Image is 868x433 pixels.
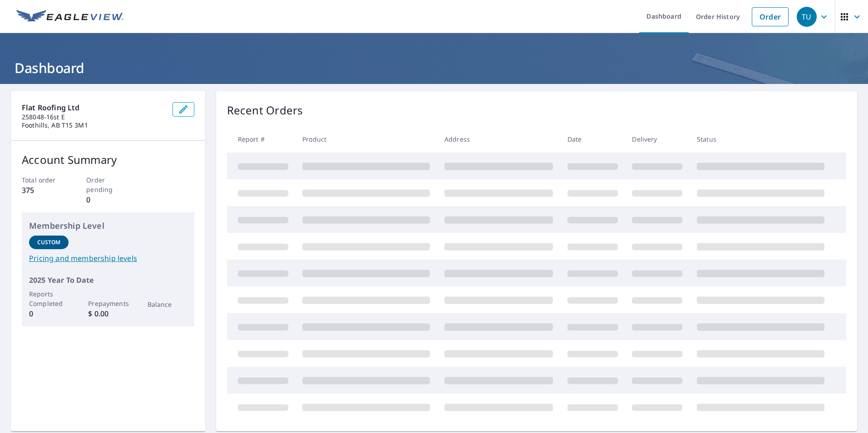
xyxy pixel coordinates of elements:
p: 2025 Year To Date [29,275,187,285]
p: 375 [22,185,65,196]
p: 0 [86,194,129,205]
a: Order [752,7,789,26]
a: Pricing and membership levels [29,253,187,264]
p: Custom [37,238,61,246]
p: Membership Level [29,220,187,232]
p: 0 [29,308,69,319]
p: Prepayments [88,299,128,308]
h1: Dashboard [11,59,857,77]
p: $ 0.00 [88,308,128,319]
th: Product [295,126,437,153]
p: Balance [148,300,187,309]
p: Account Summary [22,152,194,168]
th: Report # [227,126,296,153]
p: 258048-16st E [22,113,165,121]
p: Reports Completed [29,289,69,308]
img: EV Logo [16,10,123,24]
th: Status [690,126,832,153]
th: Address [437,126,560,153]
p: Flat Roofing Ltd [22,102,165,113]
th: Date [560,126,625,153]
p: Total order [22,175,65,185]
div: TU [797,7,817,27]
th: Delivery [625,126,690,153]
p: Foothills, AB T1S 3M1 [22,121,165,129]
p: Order pending [86,175,129,194]
p: Recent Orders [227,102,303,118]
